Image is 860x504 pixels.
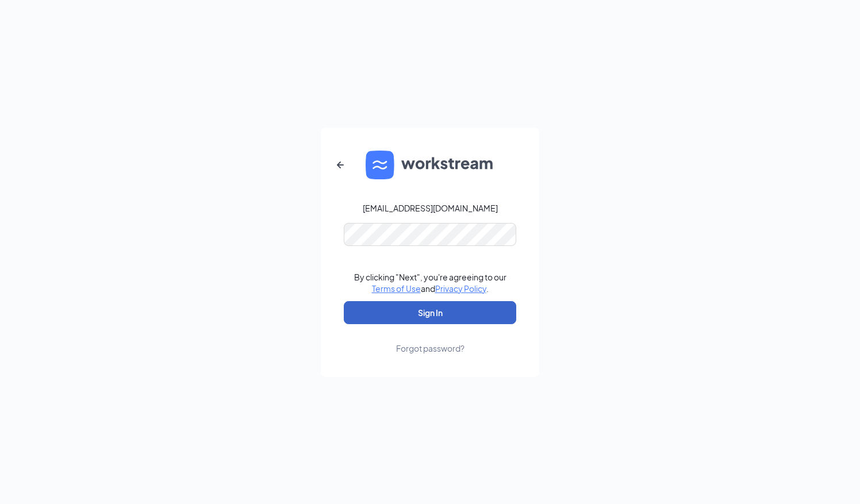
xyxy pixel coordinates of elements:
a: Privacy Policy [435,283,486,294]
a: Forgot password? [396,324,464,354]
div: By clicking "Next", you're agreeing to our and . [354,271,506,294]
div: [EMAIL_ADDRESS][DOMAIN_NAME] [363,202,498,214]
button: ArrowLeftNew [327,151,354,179]
a: Terms of Use [372,283,421,294]
div: Forgot password? [396,343,464,354]
svg: ArrowLeftNew [333,158,347,172]
img: WS logo and Workstream text [366,151,494,179]
button: Sign In [344,301,516,324]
